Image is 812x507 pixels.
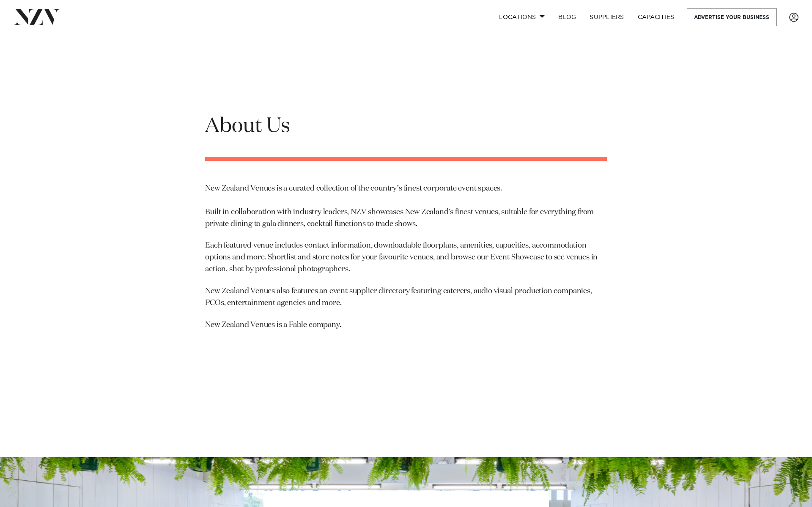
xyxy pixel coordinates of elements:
a: Locations [492,8,551,26]
p: Each featured venue includes contact information, downloadable floorplans, amenities, capacities,... [205,240,606,275]
a: Advertise your business [687,8,776,26]
img: nzv-logo.png [14,9,60,25]
p: New Zealand Venues is a curated collection of the country’s finest corporate event spaces. Built ... [205,183,606,230]
a: Capacities [631,8,681,26]
h1: About Us [205,113,606,140]
p: New Zealand Venues also features an event supplier directory featuring caterers, audio visual pro... [205,286,606,309]
a: BLOG [551,8,583,26]
a: SUPPLIERS [583,8,631,26]
p: New Zealand Venues is a Fable company. [205,319,606,331]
